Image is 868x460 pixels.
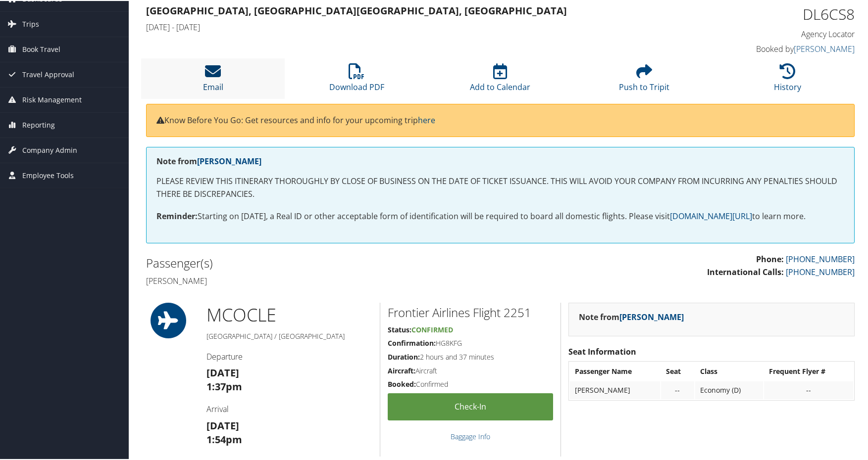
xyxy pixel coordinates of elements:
[206,432,242,445] strong: 1:54pm
[451,431,490,440] a: Baggage Info
[689,28,855,39] h4: Agency Locator
[764,362,853,379] th: Frequent Flyer #
[388,337,553,347] h5: HG8KFG
[206,403,372,414] h4: Arrival
[707,266,784,276] strong: International Calls:
[411,324,453,333] span: Confirmed
[570,380,660,398] td: [PERSON_NAME]
[206,330,372,340] h5: [GEOGRAPHIC_DATA] / [GEOGRAPHIC_DATA]
[388,392,553,419] a: Check-in
[579,311,684,322] strong: Note from
[388,303,553,320] h2: Frontier Airlines Flight 2251
[666,385,689,394] div: --
[774,68,801,92] a: History
[206,418,239,431] strong: [DATE]
[568,345,636,356] strong: Seat Information
[769,385,848,394] div: --
[203,68,223,92] a: Email
[156,174,844,199] p: PLEASE REVIEW THIS ITINERARY THOROUGHLY BY CLOSE OF BUSINESS ON THE DATE OF TICKET ISSUANCE. THIS...
[388,378,553,388] h5: Confirmed
[689,3,855,24] h1: DL6CS8
[22,137,77,162] span: Company Admin
[388,324,411,333] strong: Status:
[695,380,763,398] td: Economy (D)
[197,155,261,166] a: [PERSON_NAME]
[146,3,567,16] strong: [GEOGRAPHIC_DATA], [GEOGRAPHIC_DATA] [GEOGRAPHIC_DATA], [GEOGRAPHIC_DATA]
[22,87,82,111] span: Risk Management
[756,253,784,264] strong: Phone:
[22,61,74,86] span: Travel Approval
[206,302,372,326] h1: MCO CLE
[156,113,844,126] p: Know Before You Go: Get resources and info for your upcoming trip
[146,21,674,32] h4: [DATE] - [DATE]
[329,68,384,92] a: Download PDF
[146,254,493,271] h2: Passenger(s)
[22,11,39,36] span: Trips
[661,362,694,379] th: Seat
[156,210,198,221] strong: Reminder:
[470,68,530,92] a: Add to Calendar
[388,351,553,361] h5: 2 hours and 37 minutes
[786,266,855,276] a: [PHONE_NUMBER]
[388,365,553,375] h5: Aircraft
[156,209,844,222] p: Starting on [DATE], a Real ID or other acceptable form of identification will be required to boar...
[570,362,660,379] th: Passenger Name
[22,112,55,137] span: Reporting
[146,275,493,285] h4: [PERSON_NAME]
[388,365,415,374] strong: Aircraft:
[22,36,60,61] span: Book Travel
[22,162,74,187] span: Employee Tools
[619,68,669,92] a: Push to Tripit
[206,365,239,378] strong: [DATE]
[670,210,752,221] a: [DOMAIN_NAME][URL]
[786,253,855,264] a: [PHONE_NUMBER]
[418,114,435,125] a: here
[689,43,855,53] h4: Booked by
[156,155,261,166] strong: Note from
[388,378,416,388] strong: Booked:
[388,337,436,347] strong: Confirmation:
[206,379,242,392] strong: 1:37pm
[695,362,763,379] th: Class
[619,311,684,322] a: [PERSON_NAME]
[206,350,372,361] h4: Departure
[388,351,420,361] strong: Duration:
[794,43,855,53] a: [PERSON_NAME]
